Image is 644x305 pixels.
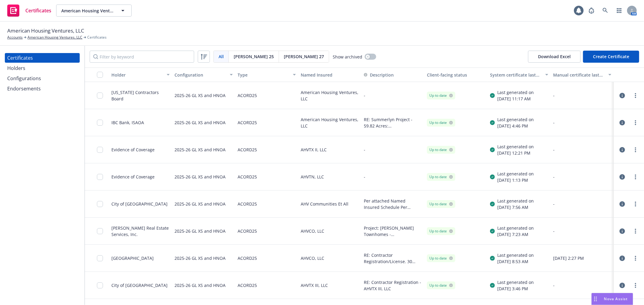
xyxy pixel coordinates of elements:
[298,68,361,82] button: Named Insured
[111,201,168,207] div: City of [GEOGRAPHIC_DATA]
[364,252,422,265] button: RE: Contractor Registration/License. 30 days written notice of cancellation (10 days for non paym...
[497,204,534,210] div: [DATE] 7:56 AM
[553,119,611,126] div: -
[583,51,639,63] button: Create Certificate
[7,53,33,63] div: Certificates
[90,51,194,63] input: Filter by keyword
[599,5,611,17] a: Search
[632,173,639,181] a: more
[497,116,534,123] div: Last generated on
[551,68,614,82] button: Manual certificate last generated
[298,218,361,245] div: AHVCO, LLC
[364,198,422,210] button: Per attached Named Insured Schedule Per attached policy forms and endorsements RE: Contractor Reg...
[364,72,394,78] button: Description
[497,96,534,102] div: [DATE] 11:17 AM
[5,74,80,83] a: Configurations
[175,86,226,105] div: 2025-26 GL XS and HNOA
[553,201,611,207] div: -
[364,225,422,237] button: Project: [PERSON_NAME] Townhomes - [GEOGRAPHIC_DATA] [PERSON_NAME] Real Estate Services, Inc. and...
[172,68,235,82] button: Configuration
[27,35,82,40] a: American Housing Ventures, LLC
[111,72,163,78] div: Holder
[238,248,257,268] div: ACORD25
[97,255,103,261] input: Toggle Row Selected
[7,84,41,93] div: Endorsements
[364,279,422,292] button: RE: Contractor Registration - AHVTX III, LLC
[175,167,226,187] div: 2025-26 GL XS and HNOA
[298,109,361,136] div: American Housing Ventures, LLC
[238,194,257,214] div: ACORD25
[25,8,51,13] span: Certificates
[427,72,485,78] div: Client-facing status
[111,255,154,261] div: [GEOGRAPHIC_DATA]
[632,200,639,208] a: more
[111,174,155,180] div: Evidence of Coverage
[553,72,605,78] div: Manual certificate last generated
[632,92,639,99] a: more
[175,248,226,268] div: 2025-26 GL XS and HNOA
[284,53,324,60] span: [PERSON_NAME] 27
[497,198,534,204] div: Last generated on
[238,275,257,295] div: ACORD25
[497,171,534,177] div: Last generated on
[632,119,639,126] a: more
[497,177,534,183] div: [DATE] 1:13 PM
[429,120,453,125] div: Up to date
[429,201,453,207] div: Up to date
[553,92,611,99] div: -
[111,119,144,126] div: IBC Bank, ISAOA
[364,116,422,129] button: RE: Summerlyn Project - 59.82 Acres: [STREET_ADDRESS] IBC Bank, ISAOA is included as additional i...
[56,5,132,17] button: American Housing Ventures, LLC
[87,35,107,40] span: Certificates
[111,89,170,102] div: [US_STATE] Contractors Board
[175,113,226,132] div: 2025-26 GL XS and HNOA
[364,174,365,180] button: -
[429,93,453,98] div: Up to date
[7,27,84,35] span: American Housing Ventures, LLC
[429,147,453,152] div: Up to date
[175,140,226,159] div: 2025-26 GL XS and HNOA
[425,68,488,82] button: Client-facing status
[497,89,534,96] div: Last generated on
[528,51,581,63] button: Download Excel
[632,255,639,262] a: more
[7,35,23,40] a: Accounts
[497,150,534,156] div: [DATE] 12:21 PM
[497,258,534,265] div: [DATE] 8:53 AM
[111,146,155,153] div: Evidence of Coverage
[7,63,25,73] div: Holders
[364,92,365,99] button: -
[632,282,639,289] a: more
[234,53,274,60] span: [PERSON_NAME] 25
[111,282,168,288] div: City of [GEOGRAPHIC_DATA]
[97,72,103,78] input: Select all
[5,2,54,19] a: Certificates
[298,82,361,109] div: American Housing Ventures, LLC
[175,72,226,78] div: Configuration
[488,68,551,82] button: System certificate last generated
[585,5,598,17] a: Report a Bug
[238,113,257,132] div: ACORD25
[298,272,361,299] div: AHVTX III, LLC
[7,74,41,83] div: Configurations
[553,228,611,234] div: -
[97,147,103,153] input: Toggle Row Selected
[5,63,80,73] a: Holders
[238,86,257,105] div: ACORD25
[497,279,534,285] div: Last generated on
[298,190,361,218] div: AHV Communities Et All
[97,93,103,99] input: Toggle Row Selected
[429,228,453,234] div: Up to date
[97,282,103,288] input: Toggle Row Selected
[364,146,365,153] button: -
[592,293,599,305] div: Drag to move
[591,293,633,305] button: Nova Assist
[175,194,226,214] div: 2025-26 GL XS and HNOA
[497,252,534,258] div: Last generated on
